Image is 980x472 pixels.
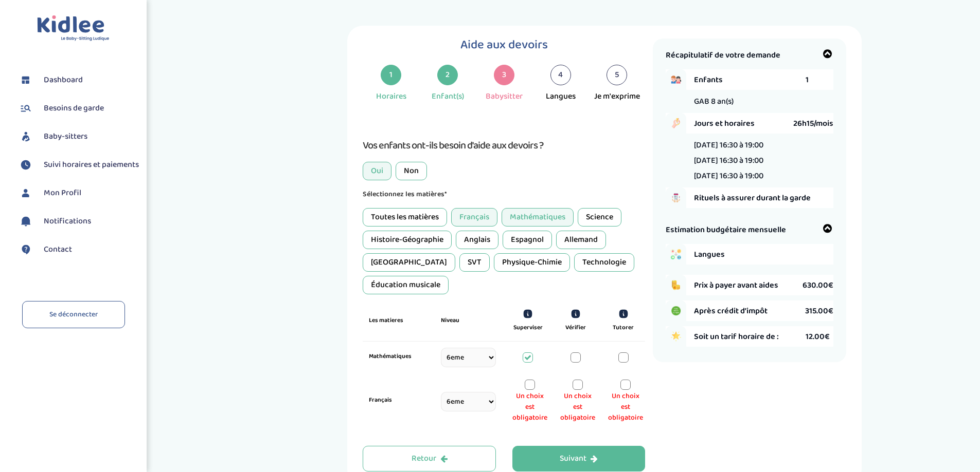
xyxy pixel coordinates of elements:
div: Suivant [560,453,598,465]
label: Mathématiques [369,352,424,361]
span: Langues [694,248,806,261]
span: Contact [44,243,72,256]
p: Sélectionnez les matières* [363,188,645,200]
label: Vérifier [565,323,586,332]
a: Besoins de garde [18,101,139,116]
a: Notifications [18,214,139,229]
div: Éducation musicale [363,276,449,294]
span: Estimation budgétaire mensuelle [666,223,786,236]
button: Retour [363,446,496,471]
span: Dashboard [44,74,83,86]
div: SVT [459,253,490,272]
div: Allemand [556,231,606,249]
div: Espagnol [503,231,552,249]
span: Soit un tarif horaire de : [694,330,806,343]
div: Langues [546,90,576,103]
li: [DATE] 16:30 à 19:00 [694,154,763,167]
div: Retour [412,453,448,465]
span: 315.00€ [805,305,833,317]
div: Science [578,208,621,226]
img: hand_clock.png [666,113,686,134]
span: Besoins de garde [44,102,104,115]
li: [DATE] 16:30 à 19:00 [694,139,763,152]
li: [DATE] 16:30 à 19:00 [694,169,763,182]
button: Suivant [512,446,646,471]
div: [GEOGRAPHIC_DATA] [363,253,455,272]
span: Après crédit d’impôt [694,305,805,317]
label: Niveau [441,316,459,325]
img: babysitters.svg [18,129,33,144]
img: activities.png [666,244,686,265]
h1: Vos enfants ont-ils besoin d'aide aux devoirs ? [363,137,645,154]
div: Je m'exprime [594,90,640,103]
div: 5 [607,65,627,85]
a: Mon Profil [18,185,139,201]
span: Enfants [694,73,806,86]
span: Un choix est obligatoire [560,391,595,423]
img: credit_impot.PNG [666,300,686,321]
img: logo.svg [37,15,110,42]
span: 12.00€ [806,330,830,343]
div: Français [451,208,497,226]
img: suivihoraire.svg [18,157,33,173]
span: Suivi horaires et paiements [44,159,139,171]
label: Superviser [513,323,543,332]
img: notification.svg [18,214,33,229]
img: dashboard.svg [18,72,33,88]
a: Suivi horaires et paiements [18,157,139,173]
h1: Aide aux devoirs [363,39,645,52]
span: Jours et horaires [694,117,793,130]
div: Enfant(s) [432,90,464,103]
span: Notifications [44,215,91,228]
span: Récapitulatif de votre demande [666,49,780,62]
a: Dashboard [18,72,139,88]
img: besoin.svg [18,101,33,116]
div: Babysitter [486,90,523,103]
a: Baby-sitters [18,129,139,144]
div: Technologie [574,253,634,272]
span: Prix à payer avant aides [694,279,803,292]
span: Rituels à assurer durant la garde [694,192,833,204]
div: Non [396,162,427,180]
span: 1 [806,73,809,86]
label: Les matieres [369,316,403,325]
img: boy_girl.png [666,69,686,90]
div: 4 [550,65,571,85]
div: 2 [437,65,458,85]
img: coins.png [666,275,686,295]
img: hand_to_do_list.png [666,187,686,208]
div: Physique-Chimie [494,253,570,272]
img: contact.svg [18,242,33,257]
div: Mathématiques [502,208,574,226]
span: 26h15/mois [793,117,833,130]
div: Toutes les matières [363,208,447,226]
div: Oui [363,162,391,180]
span: GAB 8 an(s) [694,95,734,108]
span: Mon Profil [44,187,81,199]
img: profil.svg [18,185,33,201]
div: 1 [381,65,401,85]
span: Baby-sitters [44,130,87,143]
div: Anglais [456,231,498,249]
a: Contact [18,242,139,257]
div: Horaires [376,90,406,103]
span: Un choix est obligatoire [608,391,643,423]
span: Un choix est obligatoire [512,391,547,423]
span: 630.00€ [803,279,833,292]
div: 3 [494,65,514,85]
img: star.png [666,326,686,347]
label: Tutorer [613,323,634,332]
div: Histoire-Géographie [363,231,452,249]
label: Français [369,395,424,405]
a: Se déconnecter [22,301,125,328]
